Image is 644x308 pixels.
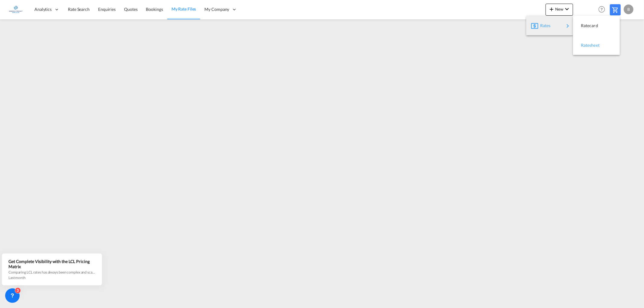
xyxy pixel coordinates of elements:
[564,22,572,30] md-icon: icon-chevron-right
[581,20,588,32] span: Ratecard
[578,38,615,53] div: Ratesheet
[581,39,588,51] span: Ratesheet
[540,20,547,32] span: Rates
[578,18,615,33] div: Ratecard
